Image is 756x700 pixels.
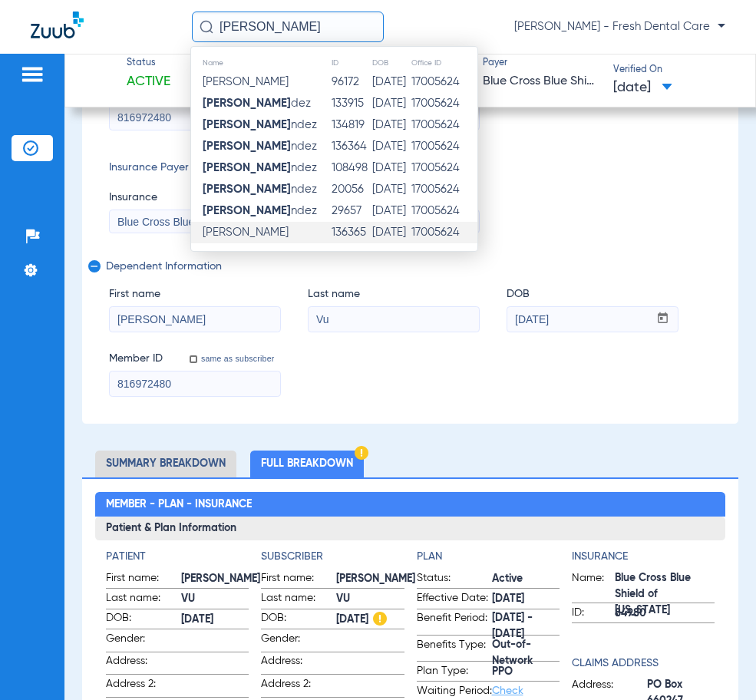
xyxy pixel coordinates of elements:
[203,162,317,173] span: ndez
[331,200,372,222] td: 29657
[679,626,756,700] iframe: Chat Widget
[572,549,715,565] h4: Insurance
[106,653,181,674] span: Address:
[203,140,291,152] strong: [PERSON_NAME]
[648,307,678,332] button: Open calendar
[411,71,477,93] td: 17005624
[613,64,731,78] span: Verified On
[417,663,492,682] span: Plan Type:
[203,226,289,238] span: [PERSON_NAME]
[106,549,249,565] h4: Patient
[261,549,404,565] h4: Subscriber
[261,590,336,609] span: Last name:
[109,286,281,302] span: First name
[308,286,480,302] span: Last name
[181,612,249,628] span: [DATE]
[117,216,305,228] span: Blue Cross Blue Shield Of [US_STATE]
[127,72,170,91] span: Active
[572,570,615,603] span: Name:
[203,140,317,152] span: ndez
[106,570,181,589] span: First name:
[336,591,404,607] span: VU
[411,222,477,243] td: 17005624
[492,591,560,607] span: [DATE]
[336,571,415,587] span: [PERSON_NAME]
[411,93,477,114] td: 17005624
[371,71,411,93] td: [DATE]
[203,205,291,216] strong: [PERSON_NAME]
[411,136,477,157] td: 17005624
[483,57,600,71] span: Payer
[250,451,364,477] li: Full Breakdown
[31,12,84,38] img: Zuub Logo
[336,612,404,628] span: [DATE]
[203,97,311,109] span: dez
[483,72,600,91] span: Blue Cross Blue Shield of [US_STATE]
[261,653,336,674] span: Address:
[203,205,317,216] span: ndez
[371,157,411,179] td: [DATE]
[106,676,181,697] span: Address 2:
[203,119,291,130] strong: [PERSON_NAME]
[492,664,560,680] span: PPO
[181,591,249,607] span: VU
[261,676,336,697] span: Address 2:
[106,590,181,609] span: Last name:
[572,655,715,672] h4: Claims Address
[615,606,715,622] span: 84980
[20,65,45,84] img: hamburger-icon
[106,631,181,652] span: Gender:
[106,610,181,629] span: DOB:
[331,71,372,93] td: 96172
[371,222,411,243] td: [DATE]
[203,76,289,87] span: [PERSON_NAME]
[95,517,725,541] h3: Patient & Plan Information
[198,353,275,364] label: same as subscriber
[417,570,492,589] span: Status:
[355,446,368,460] img: Hazard
[615,586,715,603] span: Blue Cross Blue Shield of [US_STATE]
[492,619,560,635] span: [DATE] - [DATE]
[492,645,560,661] span: Out-of-Network
[191,54,331,71] th: Name
[181,571,260,587] span: [PERSON_NAME]
[331,179,372,200] td: 20056
[514,19,725,35] span: [PERSON_NAME] - Fresh Dental Care
[200,20,213,34] img: Search Icon
[417,549,560,565] h4: Plan
[261,570,336,589] span: First name:
[88,260,97,279] mat-icon: remove
[203,97,291,109] strong: [PERSON_NAME]
[371,114,411,136] td: [DATE]
[127,57,170,71] span: Status
[106,260,709,272] span: Dependent Information
[371,54,411,71] th: DOB
[203,119,317,130] span: ndez
[371,136,411,157] td: [DATE]
[203,183,291,195] strong: [PERSON_NAME]
[203,183,317,195] span: ndez
[331,157,372,179] td: 108498
[331,136,372,157] td: 136364
[192,12,384,42] input: Search for patients
[417,637,492,662] span: Benefits Type:
[95,492,725,517] h2: Member - Plan - Insurance
[371,179,411,200] td: [DATE]
[331,114,372,136] td: 134819
[261,631,336,652] span: Gender:
[109,190,281,206] span: Insurance
[411,200,477,222] td: 17005624
[203,162,291,173] strong: [PERSON_NAME]
[492,571,560,587] span: Active
[331,222,372,243] td: 136365
[411,179,477,200] td: 17005624
[572,605,615,623] span: ID:
[371,93,411,114] td: [DATE]
[109,160,281,176] span: Insurance Payer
